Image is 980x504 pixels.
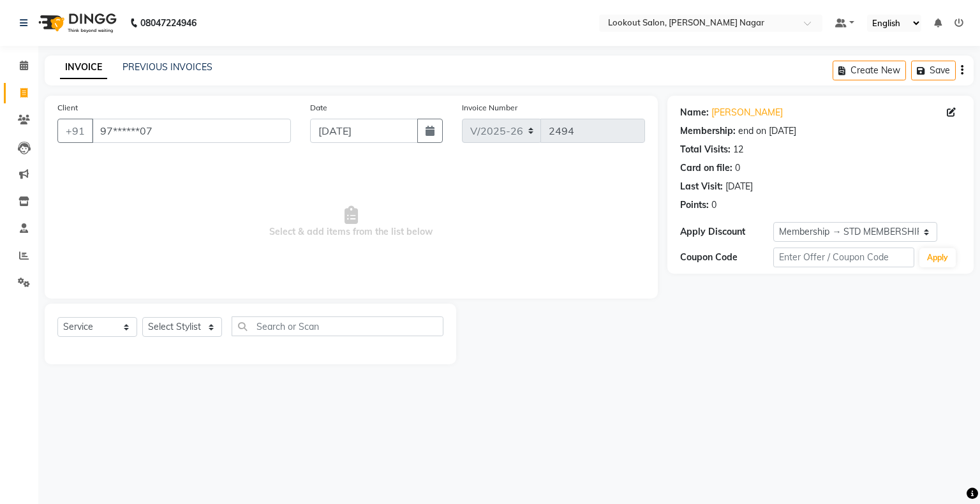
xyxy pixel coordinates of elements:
[680,106,709,119] div: Name:
[92,119,291,143] input: Search by Name/Mobile/Email/Code
[733,143,743,156] div: 12
[680,198,709,212] div: Points:
[735,161,740,175] div: 0
[232,316,443,336] input: Search or Scan
[140,5,197,41] b: 08047224946
[911,61,956,80] button: Save
[725,180,753,193] div: [DATE]
[60,56,107,79] a: INVOICE
[680,143,731,156] div: Total Visits:
[680,124,736,138] div: Membership:
[711,106,783,119] a: [PERSON_NAME]
[833,61,906,80] button: Create New
[680,251,774,264] div: Coupon Code
[57,102,78,114] label: Client
[680,180,723,193] div: Last Visit:
[680,161,732,175] div: Card on file:
[462,102,517,114] label: Invoice Number
[680,225,774,239] div: Apply Discount
[919,248,956,267] button: Apply
[122,61,212,73] a: PREVIOUS INVOICES
[57,158,645,286] span: Select & add items from the list below
[738,124,796,138] div: end on [DATE]
[711,198,716,212] div: 0
[33,5,120,41] img: logo
[773,248,914,267] input: Enter Offer / Coupon Code
[310,102,327,114] label: Date
[57,119,93,143] button: +91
